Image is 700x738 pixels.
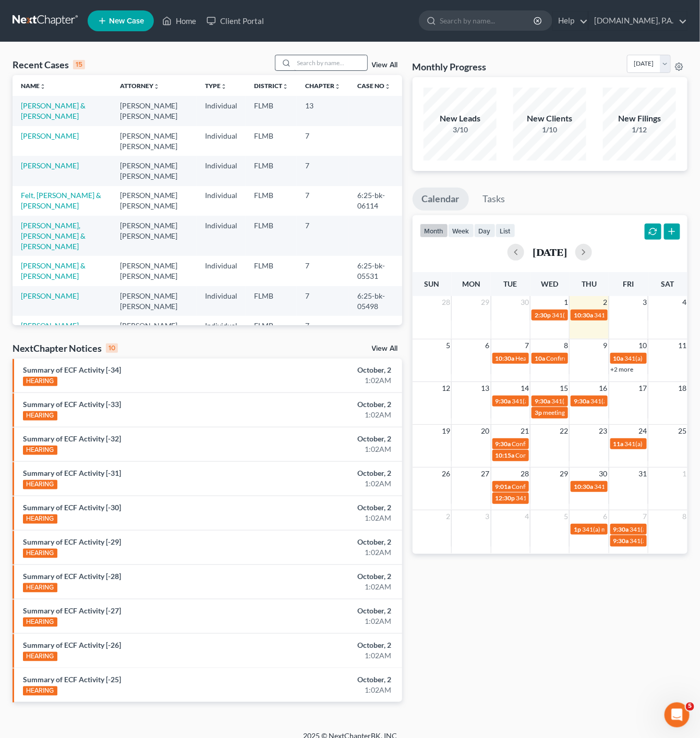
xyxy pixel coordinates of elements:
[23,572,121,581] a: Summary of ECF Activity [-28]
[589,11,687,30] a: [DOMAIN_NAME], P.A.
[372,62,398,69] a: View All
[275,674,391,685] div: October, 2
[559,425,569,437] span: 22
[520,382,530,395] span: 14
[197,286,246,316] td: Individual
[598,468,609,480] span: 30
[535,409,542,416] span: 3p
[594,311,635,319] span: 341(a) meeting
[21,191,101,210] a: Felt, [PERSON_NAME] & [PERSON_NAME]
[625,354,666,362] span: 341(a) meeting
[425,279,440,288] span: Sun
[441,468,451,480] span: 26
[637,339,648,352] span: 10
[246,96,297,126] td: FLMB
[275,571,391,582] div: October, 2
[513,125,586,135] div: 1/10
[201,11,269,30] a: Client Portal
[297,96,349,126] td: 13
[462,279,480,288] span: Mon
[275,606,391,616] div: October, 2
[512,440,571,448] span: Confirmation hearing
[23,537,121,546] a: Summary of ECF Activity [-29]
[625,440,666,448] span: 341(a) meeting
[23,652,57,661] div: HEARING
[275,685,391,695] div: 1:02AM
[112,216,197,256] td: [PERSON_NAME] [PERSON_NAME]
[297,156,349,186] td: 7
[582,279,597,288] span: Thu
[677,425,687,437] span: 25
[516,494,558,502] span: 341(a) meeting
[637,468,648,480] span: 31
[440,11,535,30] input: Search by name...
[40,83,46,90] i: unfold_more
[623,279,634,288] span: Fri
[496,483,511,490] span: 9:01a
[553,11,588,30] a: Help
[496,354,515,362] span: 10:30a
[496,224,515,238] button: list
[23,503,121,512] a: Summary of ECF Activity [-30]
[197,156,246,186] td: Individual
[106,343,118,353] div: 10
[574,311,593,319] span: 10:30a
[485,510,491,523] span: 3
[275,365,391,375] div: October, 2
[413,60,487,73] h3: Monthly Progress
[305,82,341,90] a: Chapterunfold_more
[13,342,118,354] div: NextChapter Notices
[594,483,635,490] span: 341(a) meeting
[23,377,57,386] div: HEARING
[441,296,451,309] span: 28
[112,316,197,346] td: [PERSON_NAME] [PERSON_NAME]
[21,261,86,280] a: [PERSON_NAME] & [PERSON_NAME]
[275,468,391,478] div: October, 2
[524,510,530,523] span: 4
[246,156,297,186] td: FLMB
[441,382,451,395] span: 12
[297,286,349,316] td: 7
[349,256,402,286] td: 6:25-bk-05531
[496,451,515,459] span: 10:15a
[297,216,349,256] td: 7
[120,82,160,90] a: Attorneyunfold_more
[496,397,511,405] span: 9:30a
[665,703,690,728] iframe: Intercom live chat
[21,321,79,330] a: [PERSON_NAME]
[197,186,246,216] td: Individual
[21,161,79,170] a: [PERSON_NAME]
[297,186,349,216] td: 7
[480,425,491,437] span: 20
[611,365,634,373] a: +2 more
[112,156,197,186] td: [PERSON_NAME] [PERSON_NAME]
[686,703,694,711] span: 5
[524,339,530,352] span: 7
[681,510,687,523] span: 8
[551,397,593,405] span: 341(a) meeting
[543,409,598,416] span: meeting of creditors
[512,397,553,405] span: 341(a) meeting
[112,186,197,216] td: [PERSON_NAME] [PERSON_NAME]
[598,382,609,395] span: 16
[112,256,197,286] td: [PERSON_NAME] [PERSON_NAME]
[73,60,85,69] div: 15
[637,382,648,395] span: 17
[445,510,451,523] span: 2
[424,125,497,135] div: 3/10
[197,96,246,126] td: Individual
[275,537,391,547] div: October, 2
[480,468,491,480] span: 27
[546,354,605,362] span: Confirmation hearing
[23,446,57,455] div: HEARING
[112,126,197,156] td: [PERSON_NAME] [PERSON_NAME]
[349,286,402,316] td: 6:25-bk-05498
[642,296,648,309] span: 3
[23,549,57,558] div: HEARING
[275,375,391,386] div: 1:02AM
[384,83,391,90] i: unfold_more
[474,224,496,238] button: day
[246,316,297,346] td: FLMB
[275,547,391,558] div: 1:02AM
[485,339,491,352] span: 6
